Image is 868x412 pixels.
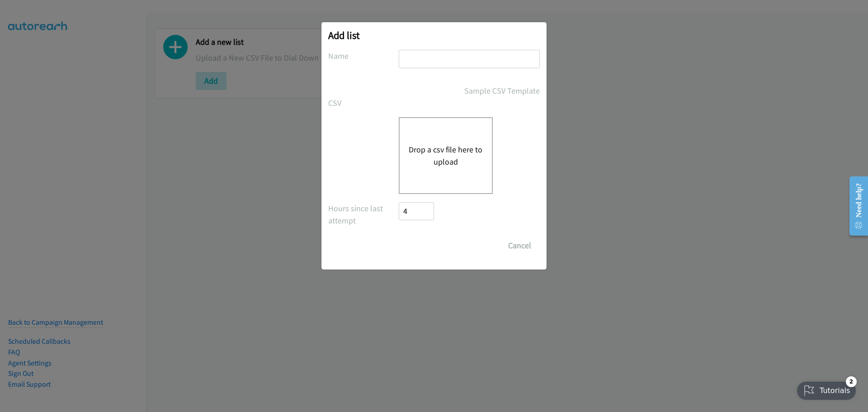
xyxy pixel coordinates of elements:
label: Hours since last attempt [328,202,399,227]
iframe: Resource Center [842,170,868,242]
iframe: Checklist [792,373,861,405]
a: Sample CSV Template [464,85,540,97]
label: Name [328,50,399,62]
button: Cancel [500,237,540,255]
h2: Add list [328,29,540,42]
button: Drop a csv file here to upload [409,143,483,168]
label: CSV [328,97,399,109]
